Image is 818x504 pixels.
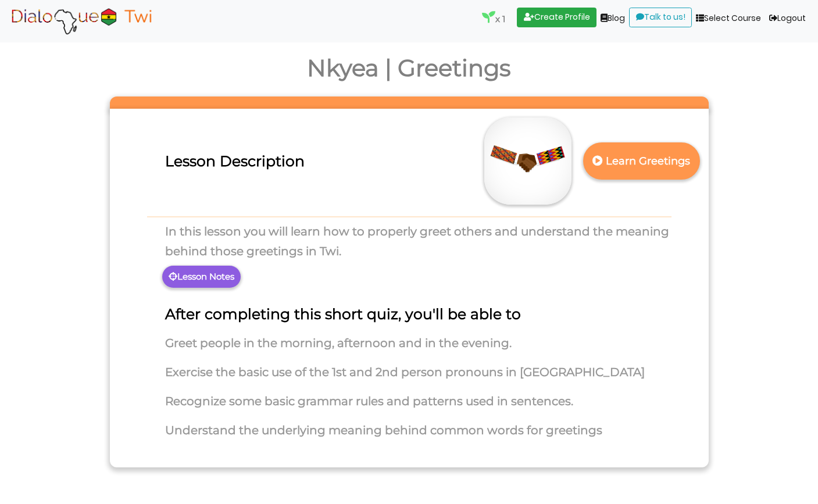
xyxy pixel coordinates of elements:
img: Brand [8,6,155,35]
li: Greet people in the morning, afternoon and in the evening. [119,334,700,363]
h1: Lesson Description [119,152,700,170]
a: Logout [765,8,810,30]
p: x 1 [482,10,505,27]
a: Select Course [692,8,765,30]
a: Create Profile [517,8,596,27]
img: greetings.3fee7869.jpg [484,117,571,205]
li: Understand the underlying meaning behind common words for greetings [119,421,700,451]
a: Talk to us! [629,8,692,27]
h1: After completing this short quiz, you'll be able to [119,305,700,323]
button: Learn Greetings [583,142,700,179]
a: Blog [596,8,629,30]
li: Recognize some basic grammar rules and patterns used in sentences. [119,392,700,421]
button: Lesson Notes [162,266,241,288]
p: In this lesson you will learn how to properly greet others and understand the meaning behind thos... [119,221,700,261]
p: Learn Greetings [590,147,692,176]
li: Exercise the basic use of the 1st and 2nd person pronouns in [GEOGRAPHIC_DATA] [119,363,700,392]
